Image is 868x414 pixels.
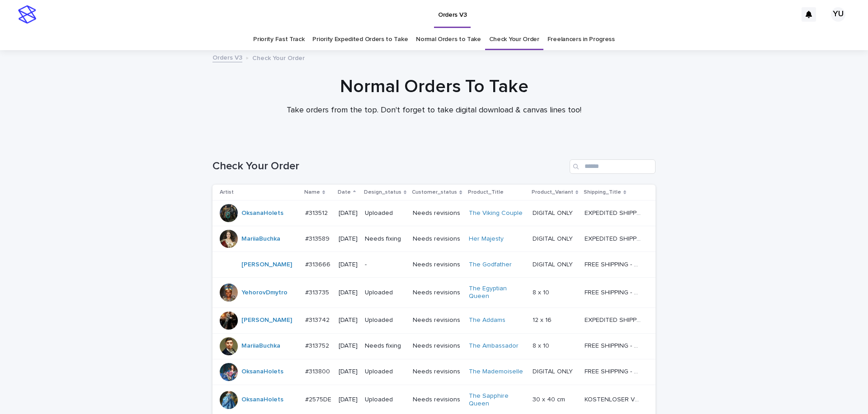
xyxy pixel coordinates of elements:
[18,5,36,23] img: stacker-logo-s-only.png
[533,208,575,217] p: DIGITAL ONLY
[304,187,320,197] p: Name
[413,316,461,324] p: Needs revisions
[413,235,461,243] p: Needs revisions
[241,316,292,324] a: [PERSON_NAME]
[339,368,358,376] p: [DATE]
[305,233,331,243] p: #313589
[305,394,333,404] p: #2575DE
[241,368,283,376] a: OksanaHolets
[533,340,551,350] p: 8 x 10
[469,392,525,408] a: The Sapphire Queen
[547,29,615,50] a: Freelancers in Progress
[305,259,332,269] p: #313666
[241,289,288,297] a: YehorovDmytro
[533,287,551,297] p: 8 x 10
[212,160,566,173] h1: Check Your Order
[469,209,523,217] a: The Viking Couple
[585,259,643,269] p: FREE SHIPPING - preview in 1-2 business days, after your approval delivery will take 5-10 b.d.
[585,394,643,404] p: KOSTENLOSER VERSAND - Vorschau in 1-2 Werktagen, nach Genehmigung 10-12 Werktage Lieferung
[413,342,461,350] p: Needs revisions
[252,52,305,62] p: Check Your Order
[365,289,406,297] p: Uploaded
[212,359,656,385] tr: OksanaHolets #313800#313800 [DATE]UploadedNeeds revisionsThe Mademoiselle DIGITAL ONLYDIGITAL ONL...
[831,7,845,22] div: YU
[365,342,406,350] p: Needs fixing
[212,307,656,333] tr: [PERSON_NAME] #313742#313742 [DATE]UploadedNeeds revisionsThe Addams 12 x 1612 x 16 EXPEDITED SHI...
[413,368,461,376] p: Needs revisions
[468,187,504,197] p: Product_Title
[212,200,656,226] tr: OksanaHolets #313512#313512 [DATE]UploadedNeeds revisionsThe Viking Couple DIGITAL ONLYDIGITAL ON...
[533,233,575,243] p: DIGITAL ONLY
[469,285,525,300] a: The Egyptian Queen
[212,76,656,98] h1: Normal Orders To Take
[241,342,280,350] a: MariiaBuchka
[533,259,575,269] p: DIGITAL ONLY
[253,29,304,50] a: Priority Fast Track
[412,187,457,197] p: Customer_status
[469,342,519,350] a: The Ambassador
[365,316,406,324] p: Uploaded
[413,396,461,404] p: Needs revisions
[469,261,512,269] a: The Godfather
[241,261,292,269] a: [PERSON_NAME]
[365,209,406,217] p: Uploaded
[241,396,283,404] a: OksanaHolets
[585,287,643,297] p: FREE SHIPPING - preview in 1-2 business days, after your approval delivery will take 5-10 b.d.
[241,235,280,243] a: MariiaBuchka
[533,366,575,376] p: DIGITAL ONLY
[365,261,406,269] p: -
[585,233,643,243] p: EXPEDITED SHIPPING - preview in 1 business day; delivery up to 5 business days after your approval.
[241,209,283,217] a: OksanaHolets
[469,368,523,376] a: The Mademoiselle
[212,226,656,252] tr: MariiaBuchka #313589#313589 [DATE]Needs fixingNeeds revisionsHer Majesty DIGITAL ONLYDIGITAL ONLY...
[339,261,358,269] p: [DATE]
[338,187,351,197] p: Date
[212,278,656,308] tr: YehorovDmytro #313735#313735 [DATE]UploadedNeeds revisionsThe Egyptian Queen 8 x 108 x 10 FREE SH...
[305,366,332,376] p: #313800
[532,187,573,197] p: Product_Variant
[585,315,643,324] p: EXPEDITED SHIPPING - preview in 1 business day; delivery up to 5 business days after your approval.
[339,396,358,404] p: [DATE]
[413,261,461,269] p: Needs revisions
[365,368,406,376] p: Uploaded
[305,340,331,350] p: #313752
[365,235,406,243] p: Needs fixing
[220,187,234,197] p: Artist
[585,366,643,376] p: FREE SHIPPING - preview in 1-2 business days, after your approval delivery will take 5-10 b.d.
[339,235,358,243] p: [DATE]
[253,106,615,116] p: Take orders from the top. Don't forget to take digital download & canvas lines too!
[585,208,643,217] p: EXPEDITED SHIPPING - preview in 1 business day; delivery up to 5 business days after your approval.
[339,289,358,297] p: [DATE]
[212,333,656,359] tr: MariiaBuchka #313752#313752 [DATE]Needs fixingNeeds revisionsThe Ambassador 8 x 108 x 10 FREE SHI...
[339,342,358,350] p: [DATE]
[365,396,406,404] p: Uploaded
[305,315,331,324] p: #313742
[413,209,461,217] p: Needs revisions
[570,159,656,174] input: Search
[312,29,408,50] a: Priority Expedited Orders to Take
[584,187,621,197] p: Shipping_Title
[305,208,330,217] p: #313512
[533,394,567,404] p: 30 x 40 cm
[416,29,481,50] a: Normal Orders to Take
[212,252,656,278] tr: [PERSON_NAME] #313666#313666 [DATE]-Needs revisionsThe Godfather DIGITAL ONLYDIGITAL ONLY FREE SH...
[339,209,358,217] p: [DATE]
[533,315,553,324] p: 12 x 16
[413,289,461,297] p: Needs revisions
[305,287,331,297] p: #313735
[489,29,539,50] a: Check Your Order
[339,316,358,324] p: [DATE]
[585,340,643,350] p: FREE SHIPPING - preview in 1-2 business days, after your approval delivery will take 5-10 b.d.
[212,52,242,62] a: Orders V3
[364,187,401,197] p: Design_status
[469,316,505,324] a: The Addams
[469,235,504,243] a: Her Majesty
